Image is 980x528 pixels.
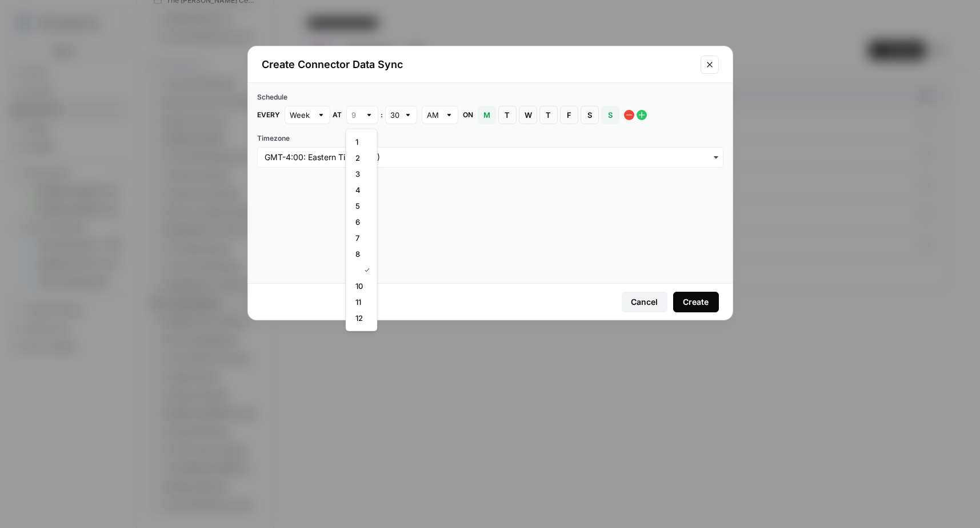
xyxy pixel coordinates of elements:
span: 11 [355,296,363,308]
input: AM [427,109,441,121]
button: T [539,106,558,124]
button: F [560,106,578,124]
span: Every [257,110,280,120]
span: 7 [355,232,363,244]
input: 9 [351,109,361,121]
span: S [586,109,593,121]
input: Week [290,109,313,121]
span: W [525,109,531,121]
span: M [483,109,490,121]
span: F [566,109,573,121]
label: Timezone [257,133,723,144]
span: : [381,110,383,120]
span: at [333,110,342,120]
span: 5 [355,200,363,212]
span: on [463,110,473,120]
input: GMT-4:00: Eastern Time (EDT) [265,152,716,163]
div: Create [683,296,709,308]
button: W [519,106,537,124]
span: T [504,109,511,121]
span: T [545,109,552,121]
input: 30 [390,109,399,121]
span: 4 [355,184,363,196]
span: 10 [355,280,363,292]
h2: Create Connector Data Sync [262,57,694,73]
button: T [498,106,517,124]
div: Cancel [631,296,658,308]
button: S [581,106,599,124]
span: 8 [355,248,363,260]
span: 12 [355,312,363,324]
button: Close modal [701,55,719,74]
span: 3 [355,168,363,180]
span: S [607,109,614,121]
span: 2 [355,152,363,164]
button: S [601,106,619,124]
button: Cancel [622,292,667,312]
button: M [478,106,496,124]
button: Create [673,292,719,312]
span: 6 [355,216,363,228]
div: Schedule [257,92,723,102]
span: 1 [355,136,363,148]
